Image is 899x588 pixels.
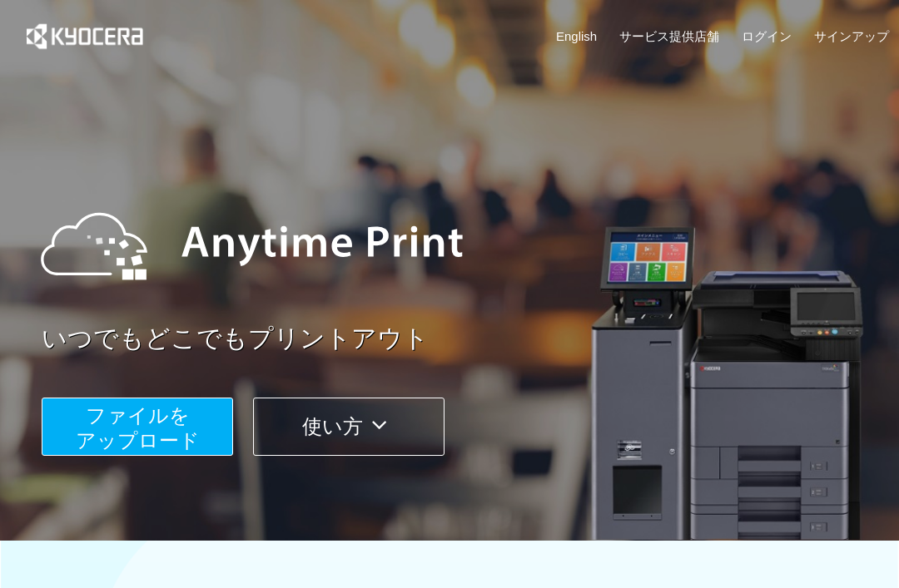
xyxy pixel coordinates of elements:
a: いつでもどこでもプリントアウト [42,321,899,357]
a: サービス提供店舗 [619,27,719,45]
a: サインアップ [814,27,889,45]
a: English [556,27,597,45]
a: ログイン [742,27,792,45]
button: 使い方 [253,398,445,456]
button: ファイルを​​アップロード [42,398,233,456]
span: ファイルを ​​アップロード [76,404,200,452]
